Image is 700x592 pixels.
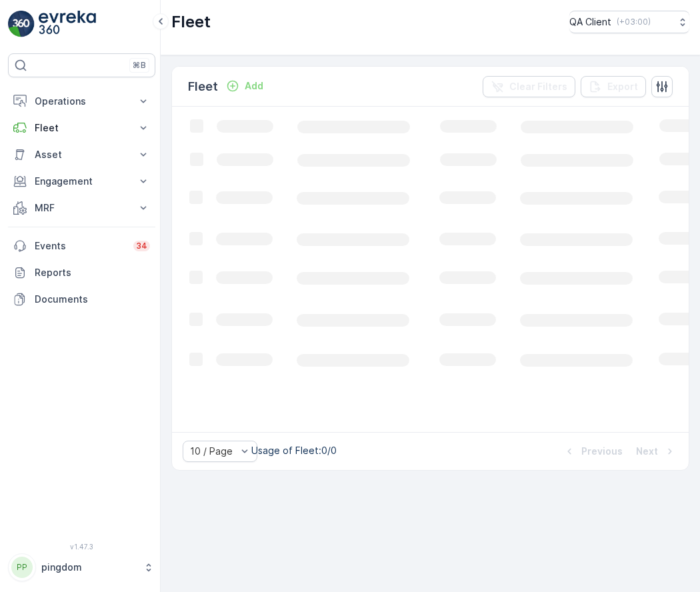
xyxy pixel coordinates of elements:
[8,11,35,37] img: logo
[581,76,646,97] button: Export
[581,445,623,458] p: Previous
[35,95,129,108] p: Operations
[35,148,129,161] p: Asset
[39,11,96,37] img: logo_light-DOdMpM7g.png
[569,15,611,29] p: QA Client
[483,76,575,97] button: Clear Filters
[8,115,155,141] button: Fleet
[35,175,129,188] p: Engagement
[245,79,263,93] p: Add
[8,233,155,259] a: Events34
[607,80,638,93] p: Export
[8,88,155,115] button: Operations
[251,444,337,457] p: Usage of Fleet : 0/0
[171,11,211,33] p: Fleet
[35,239,125,253] p: Events
[136,241,147,251] p: 34
[221,78,269,94] button: Add
[11,557,33,578] div: PP
[35,266,150,279] p: Reports
[8,141,155,168] button: Asset
[8,168,155,195] button: Engagement
[8,195,155,221] button: MRF
[35,121,129,135] p: Fleet
[8,543,155,551] span: v 1.47.3
[569,11,689,33] button: QA Client(+03:00)
[35,293,150,306] p: Documents
[188,77,218,96] p: Fleet
[635,443,678,459] button: Next
[8,553,155,581] button: PPpingdom
[8,259,155,286] a: Reports
[8,286,155,313] a: Documents
[617,17,651,27] p: ( +03:00 )
[509,80,567,93] p: Clear Filters
[35,201,129,215] p: MRF
[133,60,146,71] p: ⌘B
[41,561,137,574] p: pingdom
[636,445,658,458] p: Next
[561,443,624,459] button: Previous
